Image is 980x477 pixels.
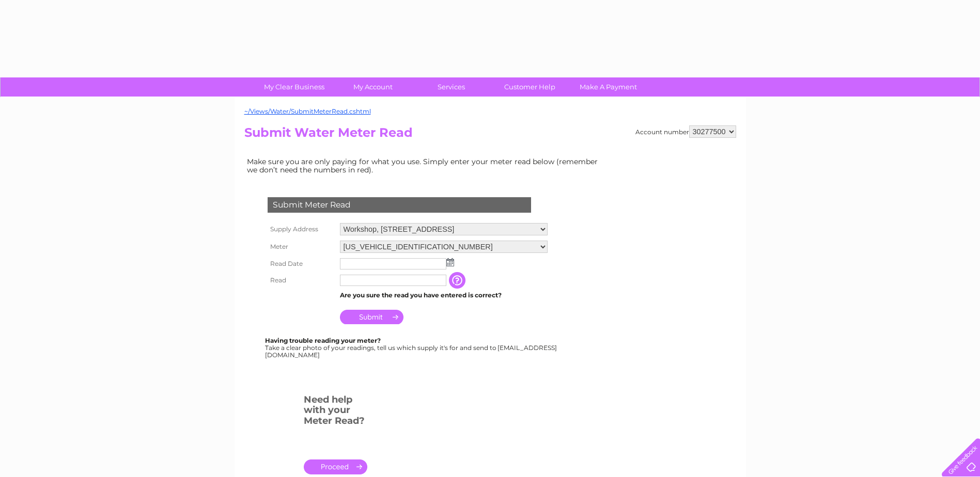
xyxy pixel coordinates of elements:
b: Having trouble reading your meter? [265,337,381,344]
a: Make A Payment [566,77,651,97]
th: Meter [265,238,337,256]
a: ~/Views/Water/SubmitMeterRead.cshtml [244,107,371,115]
img: ... [446,258,454,266]
div: Take a clear photo of your readings, tell us which supply it's for and send to [EMAIL_ADDRESS][DO... [265,337,558,358]
th: Read [265,272,337,289]
th: Read Date [265,256,337,272]
div: Account number [635,125,736,138]
h2: Submit Water Meter Read [244,125,736,145]
input: Submit [340,310,403,324]
th: Supply Address [265,220,337,238]
div: Submit Meter Read [268,197,531,213]
h3: Need help with your Meter Read? [304,392,367,432]
input: Information [449,272,468,289]
td: Are you sure the read you have entered is correct? [337,289,550,302]
a: Services [409,77,494,97]
a: My Clear Business [252,77,337,97]
a: . [304,459,367,474]
a: My Account [330,77,415,97]
a: Customer Help [487,77,572,97]
td: Make sure you are only paying for what you use. Simply enter your meter read below (remember we d... [244,155,606,177]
